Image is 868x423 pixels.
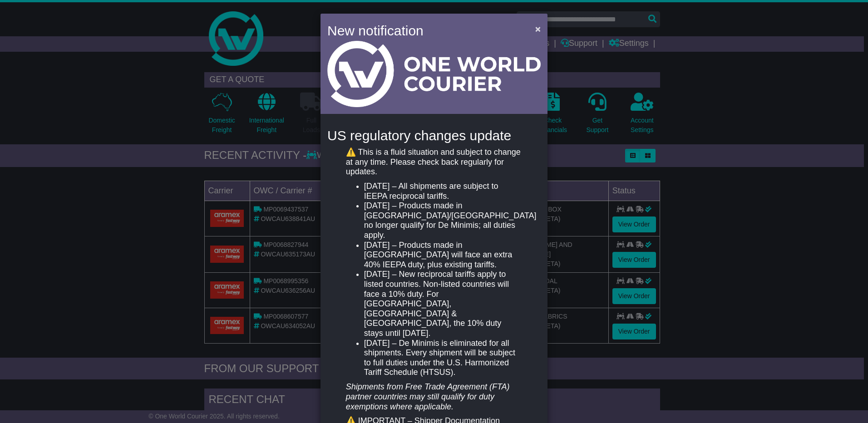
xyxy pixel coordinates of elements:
[327,41,541,107] img: Light
[327,128,541,143] h4: US regulatory changes update
[346,382,510,411] em: Shipments from Free Trade Agreement (FTA) partner countries may still qualify for duty exemptions...
[364,339,522,378] li: [DATE] – De Minimis is eliminated for all shipments. Every shipment will be subject to full dutie...
[364,270,522,338] li: [DATE] – New reciprocal tariffs apply to listed countries. Non-listed countries will face a 10% d...
[364,182,522,201] li: [DATE] – All shipments are subject to IEEPA reciprocal tariffs.
[346,148,522,177] p: ⚠️ This is a fluid situation and subject to change at any time. Please check back regularly for u...
[535,24,541,34] span: ×
[531,20,545,38] button: Close
[364,241,522,270] li: [DATE] – Products made in [GEOGRAPHIC_DATA] will face an extra 40% IEEPA duty, plus existing tari...
[327,20,522,41] h4: New notification
[364,201,522,240] li: [DATE] – Products made in [GEOGRAPHIC_DATA]/[GEOGRAPHIC_DATA] no longer qualify for De Minimis; a...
